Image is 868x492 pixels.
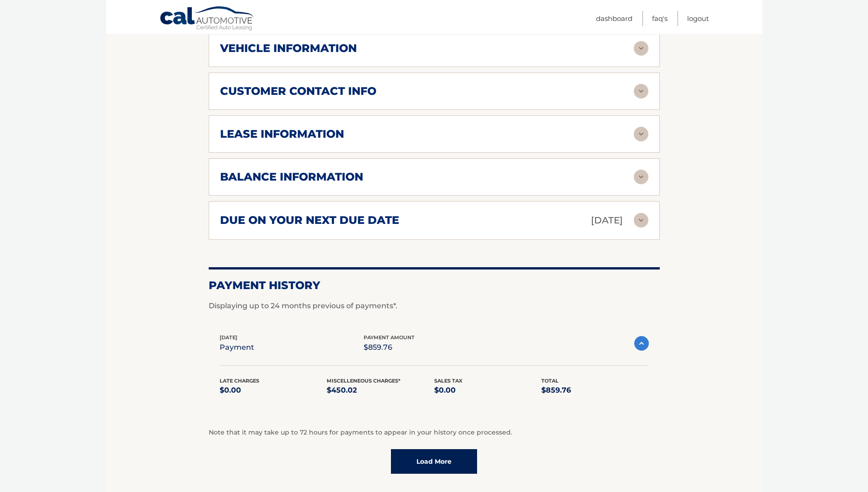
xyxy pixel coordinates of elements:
[220,127,344,141] h2: lease information
[220,84,376,98] h2: customer contact info
[364,334,415,341] span: payment amount
[541,378,559,384] span: Total
[591,212,623,228] p: [DATE]
[596,11,632,26] a: Dashboard
[634,213,648,228] img: accordion-rest.svg
[209,427,660,438] p: Note that it may take up to 72 hours for payments to appear in your history once processed.
[209,300,660,311] p: Displaying up to 24 months previous of payments*.
[634,84,648,98] img: accordion-rest.svg
[634,127,648,141] img: accordion-rest.svg
[391,449,477,474] a: Load More
[541,384,649,397] p: $859.76
[652,11,668,26] a: FAQ's
[634,41,648,56] img: accordion-rest.svg
[209,279,660,292] h2: Payment History
[220,213,399,227] h2: due on your next due date
[159,6,255,32] a: Cal Automotive
[327,384,434,397] p: $450.02
[634,336,649,351] img: accordion-active.svg
[220,378,259,384] span: Late Charges
[327,378,401,384] span: Miscelleneous Charges*
[364,341,415,354] p: $859.76
[634,170,648,184] img: accordion-rest.svg
[220,41,357,55] h2: vehicle information
[220,170,363,184] h2: balance information
[220,334,237,341] span: [DATE]
[220,341,254,354] p: payment
[434,378,462,384] span: Sales Tax
[434,384,542,397] p: $0.00
[687,11,709,26] a: Logout
[220,384,327,397] p: $0.00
